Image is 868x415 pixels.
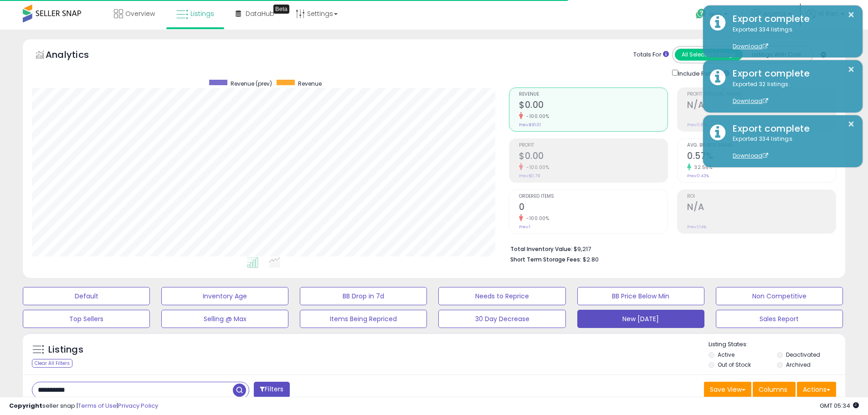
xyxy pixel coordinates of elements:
small: Prev: $0.79 [519,173,540,179]
div: seller snap | | [9,402,158,410]
button: Top Sellers [23,310,150,328]
div: Exported 334 listings. [726,26,856,51]
button: BB Price Below Min [577,287,704,305]
label: Deactivated [786,351,820,359]
button: 30 Day Decrease [438,310,565,328]
button: Inventory Age [161,287,288,305]
button: × [847,118,855,130]
label: Archived [786,361,811,369]
a: Download [733,97,768,105]
span: Columns [759,385,787,394]
button: Save View [704,382,751,397]
p: Listing States: [709,340,845,349]
button: Sales Report [716,310,843,328]
h2: $0.00 [519,151,668,163]
button: Actions [797,382,836,397]
div: Export complete [726,122,856,135]
small: 32.56% [691,164,712,171]
div: Clear All Filters [32,359,72,368]
small: Prev: 0.43% [687,173,709,179]
h5: Analytics [46,48,107,63]
button: Columns [753,382,796,397]
span: ROI [687,194,836,199]
span: Revenue [519,92,668,97]
b: Total Inventory Value: [510,245,572,253]
h2: N/A [687,100,836,112]
div: Exported 32 listings. [726,80,856,106]
h2: 0.57% [687,151,836,163]
small: Prev: $91.01 [519,122,541,128]
div: Tooltip anchor [273,5,289,14]
button: New [DATE] [577,310,704,328]
a: Download [733,152,768,159]
button: Items Being Repriced [300,310,427,328]
button: Filters [254,382,289,398]
span: Revenue (prev) [231,80,272,87]
span: Listings [190,9,214,18]
i: Get Help [695,8,707,20]
div: Export complete [726,67,856,80]
span: DataHub [246,9,274,18]
h2: N/A [687,202,836,214]
small: -100.00% [523,113,549,120]
li: $9,217 [510,243,829,254]
span: $2.80 [583,255,599,264]
a: Privacy Policy [118,401,158,410]
strong: Copyright [9,401,42,410]
button: Needs to Reprice [438,287,565,305]
h5: Listings [48,343,83,356]
button: Non Competitive [716,287,843,305]
span: Profit [PERSON_NAME] [687,92,836,97]
a: Download [733,42,768,50]
span: Ordered Items [519,194,668,199]
span: 2025-10-9 05:34 GMT [820,401,859,410]
span: Revenue [298,80,322,87]
label: Active [718,351,734,359]
button: Selling @ Max [161,310,288,328]
small: Prev: 0.87% [687,122,708,128]
h2: $0.00 [519,100,668,112]
div: Exported 334 listings. [726,135,856,160]
span: Avg. Buybox Share [687,143,836,148]
button: × [847,9,855,20]
b: Short Term Storage Fees: [510,256,581,263]
small: Prev: 1.14% [687,224,706,230]
a: Help [688,1,737,30]
h2: 0 [519,202,668,214]
label: Out of Stock [718,361,751,369]
small: -100.00% [523,164,549,171]
span: Profit [519,143,668,148]
div: Export complete [726,12,856,26]
small: -100.00% [523,215,549,222]
small: Prev: 1 [519,224,530,230]
button: Default [23,287,150,305]
span: Overview [125,9,155,18]
div: Include Returns [665,68,740,78]
button: BB Drop in 7d [300,287,427,305]
div: Totals For [633,51,669,59]
button: All Selected Listings [675,49,743,61]
a: Terms of Use [78,401,117,410]
button: × [847,64,855,75]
